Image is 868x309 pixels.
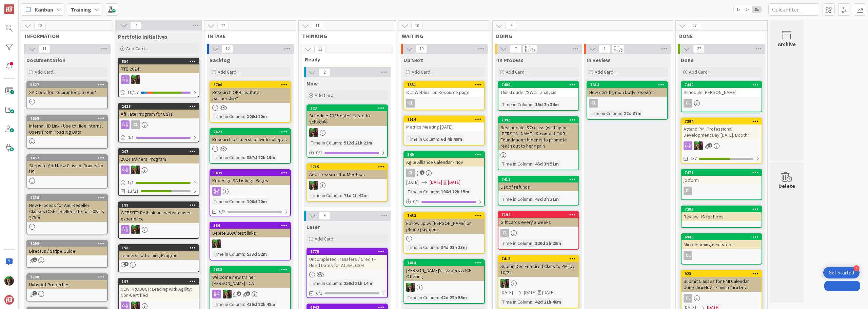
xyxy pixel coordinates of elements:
span: 27 [693,45,705,53]
div: 7531 [404,82,484,88]
div: 10/17 [119,88,199,97]
div: Metrics Meeting [DATE]! [404,122,484,131]
b: Training [71,6,91,13]
div: CL [684,251,692,260]
img: SL [406,283,415,292]
div: 7314 [590,82,667,87]
div: 34d 21h 33m [439,244,469,251]
div: 7440Schedule [PERSON_NAME] [682,82,762,97]
div: 199 [119,202,199,208]
div: 357d 22h 19m [245,154,277,161]
div: Time in Column [500,101,532,108]
div: 0/1 [404,197,484,206]
span: INTAKE [208,33,288,39]
div: 7394 [682,118,762,124]
span: : [532,160,533,168]
span: [DATE] [430,179,442,186]
span: INFORMATION [25,33,104,39]
span: Add Card... [315,92,336,98]
span: Now [307,80,318,87]
div: Research OKR Institute - partnership? [210,88,290,103]
div: CL [404,169,484,177]
span: : [532,195,533,203]
span: : [341,139,342,147]
div: Time in Column [500,239,532,247]
div: 923Submit Classes for PMI Calendar done thru Nov -> finish thru Dec [682,271,762,292]
div: 1/1 [119,178,199,187]
span: 2 [319,68,330,76]
div: CL [682,294,762,303]
div: Time in Column [309,139,341,147]
div: 854 [122,59,199,64]
div: 7194 [501,212,578,217]
img: SL [500,279,509,288]
div: SA Code for "Guaranteed to Run" [27,88,107,97]
div: Reschedule I&O class (waiting on [PERSON_NAME]) & contact OKR Foundation students to promote reac... [498,123,578,150]
div: 334 [213,223,290,228]
div: 2638 [27,195,107,201]
span: Add Card... [506,69,528,75]
div: 2622 [210,129,290,135]
span: 1 [124,262,129,266]
div: 207 [119,149,199,155]
span: 1 [599,45,610,53]
div: 198Leadership Training Program [119,245,199,260]
div: 7411 [498,176,578,182]
span: Backlog [210,57,230,63]
div: 7299 [27,240,107,247]
span: 0 / 1 [127,134,134,141]
img: SL [212,239,221,248]
div: CL [119,120,199,129]
div: 7298 [27,274,107,280]
div: 7393 [501,118,578,122]
div: 6715 [310,165,387,169]
div: 6706Research OKR Institute - partnership? [210,82,290,103]
div: 7299 [30,241,107,246]
div: 197NEW PRODUCT: Leading with Agility: Non-Certified [119,278,199,300]
span: [DATE] [406,179,419,186]
div: jotform [682,176,762,185]
div: 7414 [404,260,484,266]
div: 106d 20m [245,198,269,205]
div: 6706 [213,82,290,87]
div: 349 [407,152,484,157]
div: 7531Oct Webinar on Resource page [404,82,484,97]
div: 15d 2h 34m [533,101,560,108]
span: 1x [734,6,743,13]
div: 7393 [498,117,578,123]
span: Kanban [35,5,53,14]
div: CL [131,120,140,129]
div: CL [500,229,509,237]
span: Portfolio Initiatives [118,33,167,40]
div: 349 [404,152,484,158]
div: 323 [310,106,387,111]
img: SL [309,128,318,137]
span: : [532,239,533,247]
span: 2 [708,143,712,148]
div: 207 [122,149,199,154]
div: 2633 [119,103,199,110]
div: 5627SA Code for "Guaranteed to Run" [27,82,107,97]
div: 7393Reschedule I&O class (waiting on [PERSON_NAME]) & contact OKR Foundation students to promote ... [498,117,578,150]
div: SL [307,181,387,190]
div: 2653Welcome new trainer [PERSON_NAME] - CA [210,267,290,288]
div: New Process for Anu Reseller Classes (CSP reseller rate for 2025 is $750) [27,201,107,222]
div: SL [498,279,578,288]
div: 71d 1h 42m [342,192,369,199]
div: 6715Add'l research for Meetups [307,164,387,179]
span: : [244,154,245,161]
img: SL [131,75,140,84]
span: 11 [312,22,323,30]
span: 7 [130,21,142,30]
div: CL [684,187,692,195]
span: 8 [506,22,517,30]
div: 199WEBSITE: Rethink our website user experience [119,202,199,223]
div: CL [404,99,484,108]
div: CL [682,251,762,260]
div: Schedule 2025 dates: Need to schedule [307,111,387,126]
div: Archive [778,40,796,48]
span: : [438,188,439,195]
div: Oct Webinar on Resource page [404,88,484,97]
div: 6839Redesign SA Listings Pages [210,170,290,185]
div: Leadership Training Program [119,251,199,260]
